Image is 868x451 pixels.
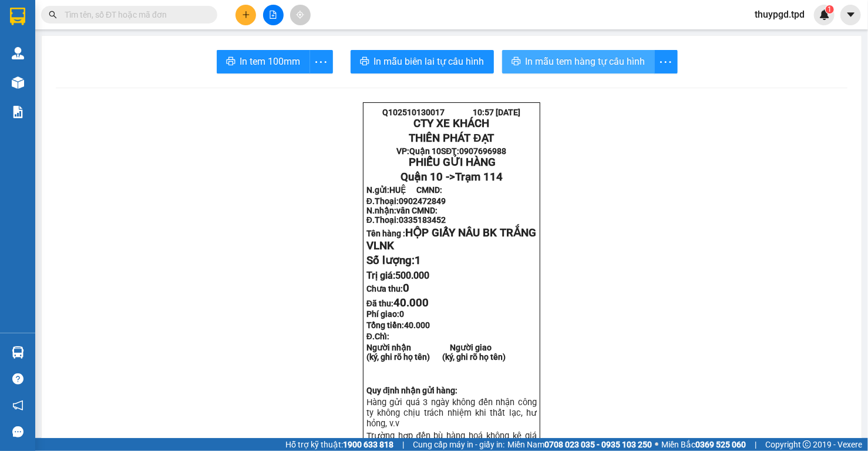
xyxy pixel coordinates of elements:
[12,76,24,89] img: warehouse-icon
[512,56,521,68] span: printer
[49,11,57,19] span: search
[846,9,856,20] span: caret-down
[366,352,506,362] strong: (ký, ghi rõ họ tên) (ký, ghi rõ họ tên)
[803,440,811,449] span: copyright
[655,55,677,69] span: more
[399,196,446,206] span: 0902472849
[409,132,494,145] strong: THIÊN PHÁT ĐẠT
[507,438,652,451] span: Miền Nam
[396,206,438,215] span: vân CMND:
[366,254,421,267] span: Số lượng:
[366,386,458,395] strong: Quy định nhận gửi hàng:
[366,320,430,330] span: Tổng tiền:
[827,5,832,14] span: 1
[366,196,446,206] strong: Đ.Thoại:
[285,438,393,451] span: Hỗ trợ kỹ thuật:
[396,146,506,156] strong: VP: SĐT:
[374,54,485,69] span: In mẫu biên lai tự cấu hình
[455,171,503,183] span: Trạm 114
[460,146,507,156] span: 0907696988
[366,284,409,293] strong: Chưa thu:
[360,56,369,68] span: printer
[661,438,746,451] span: Miền Bắc
[654,50,678,74] button: more
[366,206,438,215] strong: N.nhận:
[12,400,23,411] span: notification
[496,108,520,117] span: [DATE]
[745,7,814,22] span: thuypgd.tpd
[403,282,409,295] span: 0
[12,373,23,385] span: question-circle
[409,156,496,169] span: PHIẾU GỬI HÀNG
[395,270,429,281] span: 500.000
[343,440,393,449] strong: 1900 633 818
[826,5,834,14] sup: 1
[389,185,442,195] span: HUỆ CMND:
[366,185,442,195] strong: N.gửi:
[401,171,503,183] span: Quận 10 ->
[840,5,861,25] button: caret-down
[366,309,404,319] strong: Phí giao:
[310,55,332,69] span: more
[366,270,429,281] span: Trị giá:
[695,440,746,449] strong: 0369 525 060
[12,426,23,437] span: message
[399,309,404,319] span: 0
[12,47,24,59] img: warehouse-icon
[10,8,25,25] img: logo-vxr
[409,146,441,156] span: Quận 10
[217,50,310,74] button: printerIn tem 100mm
[235,5,256,25] button: plus
[413,117,489,130] strong: CTY XE KHÁCH
[366,332,389,341] span: Đ.Chỉ:
[309,50,333,74] button: more
[382,108,445,117] span: Q102510130017
[12,106,24,118] img: solution-icon
[402,438,404,451] span: |
[12,346,24,359] img: warehouse-icon
[544,440,652,449] strong: 0708 023 035 - 0935 103 250
[393,296,429,309] span: 40.000
[366,226,536,252] span: HỘP GIẤY NÂU BK TRẮNG VLNK
[755,438,756,451] span: |
[242,11,250,19] span: plus
[526,54,645,69] span: In mẫu tem hàng tự cấu hình
[415,254,421,267] span: 1
[226,56,235,68] span: printer
[65,8,203,21] input: Tìm tên, số ĐT hoặc mã đơn
[655,442,658,447] span: ⚪️
[413,438,504,451] span: Cung cấp máy in - giấy in:
[240,54,301,69] span: In tem 100mm
[366,215,446,225] strong: Đ.Thoại:
[366,397,537,429] span: Hàng gửi quá 3 ngày không đến nhận công ty không chịu trách nhiệm khi thất lạc, hư hỏn...
[296,11,304,19] span: aim
[366,343,492,352] strong: Người nhận Người giao
[473,108,494,117] span: 10:57
[404,320,430,330] span: 40.000
[263,5,284,25] button: file-add
[502,50,655,74] button: printerIn mẫu tem hàng tự cấu hình
[399,215,446,225] span: 0335183452
[351,50,494,74] button: printerIn mẫu biên lai tự cấu hình
[366,299,429,308] strong: Đã thu:
[819,9,830,20] img: icon-new-feature
[366,229,536,251] strong: Tên hàng :
[269,11,277,19] span: file-add
[290,5,311,25] button: aim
